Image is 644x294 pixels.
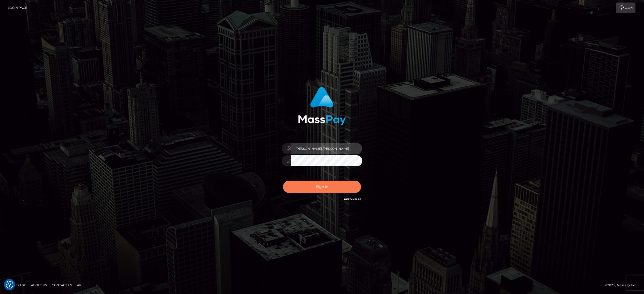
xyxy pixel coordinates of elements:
div: © 2025 , MassPay Inc. [605,282,640,288]
button: Consent Preferences [6,281,13,288]
a: Contact Us [50,281,74,289]
a: Homepage [6,281,28,289]
a: API [75,281,85,289]
button: Sign in [283,181,361,193]
a: Need Help? [344,198,361,201]
input: Username... [291,143,362,154]
img: Revisit consent button [6,281,13,288]
img: MassPay Login [298,87,346,125]
a: About Us [29,281,49,289]
a: Login Page [8,3,27,13]
a: Login [616,3,635,13]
